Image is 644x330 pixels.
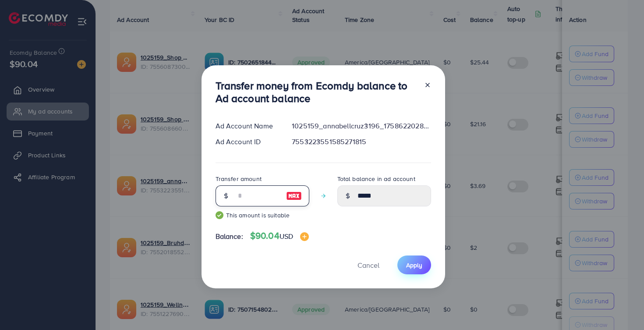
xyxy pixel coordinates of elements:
img: image [286,191,302,201]
div: Ad Account ID [209,137,285,147]
button: Cancel [347,255,390,274]
label: Total balance in ad account [337,174,415,183]
iframe: Chat [607,291,637,323]
img: guide [216,211,223,219]
div: Ad Account Name [209,121,285,131]
span: Cancel [357,260,379,270]
h4: $90.04 [250,231,309,241]
div: 7553223551585271815 [285,137,438,147]
div: 1025159_annabellcruz3196_1758622028577 [285,121,438,131]
span: USD [280,231,293,241]
span: Balance: [216,231,243,241]
img: image [300,232,309,241]
small: This amount is suitable [216,211,309,220]
label: Transfer amount [216,174,262,183]
h3: Transfer money from Ecomdy balance to Ad account balance [216,79,417,105]
button: Apply [397,255,431,274]
span: Apply [406,261,422,270]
